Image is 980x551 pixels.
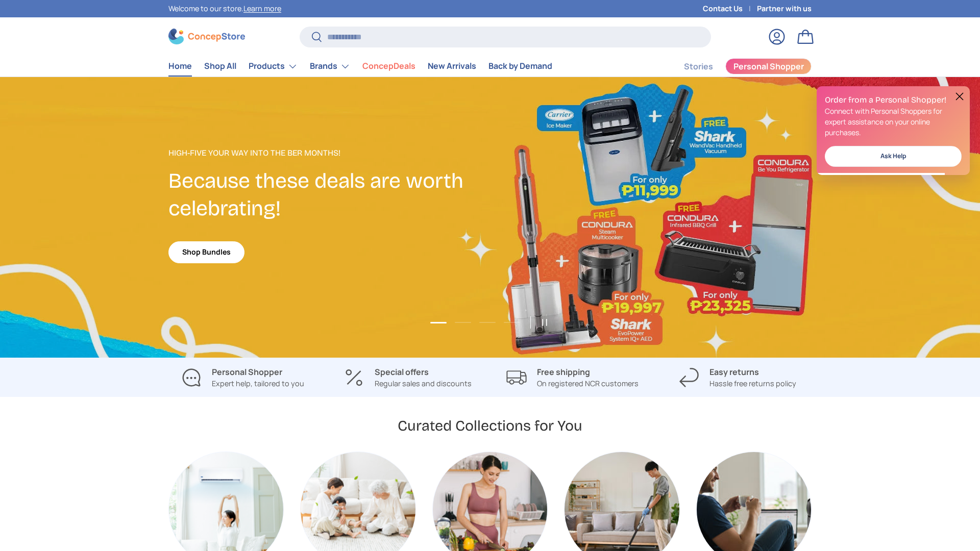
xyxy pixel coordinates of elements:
a: Personal Shopper [725,58,812,74]
a: Free shipping On registered NCR customers [498,366,647,389]
h2: Order from a Personal Shopper! [825,94,962,106]
img: ConcepStore [168,29,245,44]
a: Back by Demand [488,56,552,76]
p: Regular sales and discounts [375,378,472,389]
a: Ask Help [825,146,962,167]
a: Brands [310,56,350,77]
a: Shop All [204,56,236,76]
summary: Products [242,56,304,77]
span: Personal Shopper [733,62,804,70]
p: Hassle free returns policy [709,378,796,389]
strong: Easy returns [709,366,759,378]
a: Special offers Regular sales and discounts [333,366,482,389]
a: Shop Bundles [168,241,244,263]
a: New Arrivals [428,56,476,76]
a: Stories [684,57,713,77]
p: On registered NCR customers [537,378,639,389]
a: Contact Us [703,3,757,14]
a: Easy returns Hassle free returns policy [663,366,812,389]
p: Welcome to our store. [168,3,281,14]
a: Partner with us [757,3,812,14]
a: ConcepDeals [362,56,415,76]
p: Expert help, tailored to you [212,378,304,389]
a: Home [168,56,192,76]
p: Connect with Personal Shoppers for expert assistance on your online purchases. [825,106,962,138]
nav: Primary [168,56,552,77]
strong: Personal Shopper [212,366,282,378]
h2: Because these deals are worth celebrating! [168,167,490,222]
strong: Special offers [375,366,429,378]
summary: Brands [304,56,356,77]
h2: Curated Collections for You [398,416,582,435]
nav: Secondary [659,56,812,77]
p: High-Five Your Way Into the Ber Months! [168,147,490,159]
a: Learn more [243,4,281,13]
strong: Free shipping [537,366,590,378]
a: Personal Shopper Expert help, tailored to you [168,366,317,389]
a: Products [249,56,298,77]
